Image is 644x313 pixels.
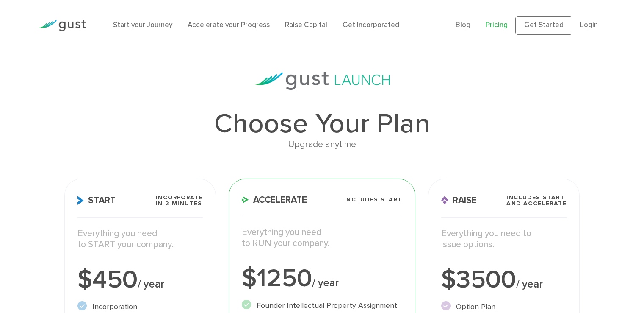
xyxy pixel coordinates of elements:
span: Accelerate [242,196,307,204]
h1: Choose Your Plan [64,110,580,137]
a: Blog [456,21,470,29]
span: Raise [441,196,477,205]
a: Pricing [486,21,508,29]
p: Everything you need to START your company. [77,228,203,251]
div: $3500 [441,267,567,293]
li: Incorporation [77,301,203,313]
img: Gust Logo [39,20,86,31]
img: Start Icon X2 [77,196,84,205]
a: Accelerate your Progress [188,21,270,29]
a: Get Incorporated [343,21,399,29]
span: / year [516,278,543,291]
span: Includes START [344,197,402,203]
p: Everything you need to issue options. [441,228,567,251]
li: Option Plan [441,301,567,313]
span: Includes START and ACCELERATE [506,195,567,207]
span: Start [77,196,116,205]
span: / year [138,278,164,291]
li: Founder Intellectual Property Assignment [242,300,402,311]
div: Upgrade anytime [64,137,580,152]
div: $450 [77,267,203,293]
span: / year [312,277,339,289]
div: $1250 [242,266,402,291]
a: Login [580,21,598,29]
span: Incorporate in 2 Minutes [156,195,203,207]
img: Accelerate Icon [242,196,249,203]
a: Get Started [515,16,572,35]
a: Raise Capital [285,21,327,29]
img: Raise Icon [441,196,448,205]
img: gust-launch-logos.svg [254,72,390,90]
p: Everything you need to RUN your company. [242,227,402,249]
a: Start your Journey [113,21,172,29]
